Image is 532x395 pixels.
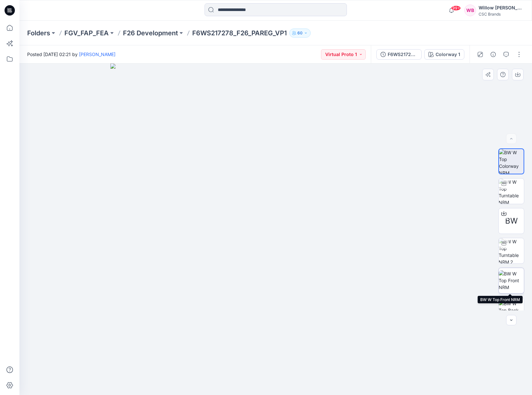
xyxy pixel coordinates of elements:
[388,51,417,58] div: F6WS217278_F26_PAREG_VP1
[27,29,50,38] a: Folders
[488,49,498,60] button: Details
[499,270,524,291] img: BW W Top Front NRM
[464,5,476,16] div: WB
[79,52,116,57] a: [PERSON_NAME]
[499,179,524,204] img: BW W Top Turntable NRM
[289,29,311,38] button: 60
[376,49,422,60] button: F6WS217278_F26_PAREG_VP1
[123,29,178,38] a: F26 Development
[499,300,524,320] img: BW W Top Back NRM
[451,6,461,11] span: 99+
[192,29,287,38] p: F6WS217278_F26_PAREG_VP1
[499,149,524,174] img: BW W Top Colorway NRM
[110,64,441,395] img: eyJhbGciOiJIUzI1NiIsImtpZCI6IjAiLCJzbHQiOiJzZXMiLCJ0eXAiOiJKV1QifQ.eyJkYXRhIjp7InR5cGUiOiJzdG9yYW...
[479,4,524,12] div: Willow [PERSON_NAME]
[505,215,518,227] span: BW
[436,51,460,58] div: Colorway 1
[479,12,524,17] div: CSC Brands
[297,29,303,37] p: 60
[424,49,464,60] button: Colorway 1
[499,238,524,263] img: BW W Top Turntable NRM 2
[27,51,116,58] span: Posted [DATE] 02:21 by
[64,29,109,38] a: FGV_FAP_FEA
